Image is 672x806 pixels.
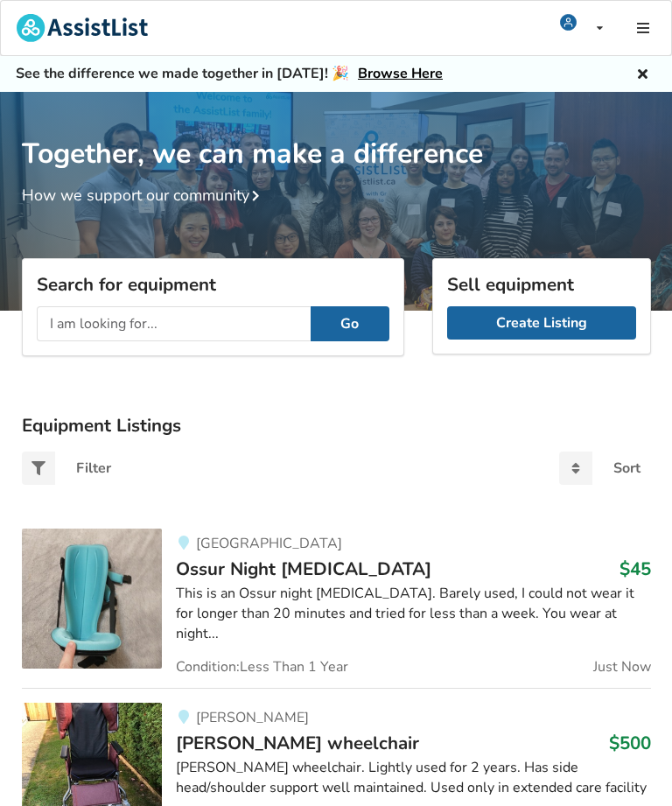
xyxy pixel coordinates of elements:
div: [PERSON_NAME] wheelchair. Lightly used for 2 years. Has side head/shoulder support well maintaine... [176,758,651,798]
div: This is an Ossur night [MEDICAL_DATA]. Barely used, I could not wear it for longer than 20 minute... [176,584,651,644]
h1: Together, we can make a difference [22,92,651,172]
span: Condition: Less Than 1 Year [176,660,348,674]
span: Ossur Night [MEDICAL_DATA] [176,557,431,581]
h3: Sell equipment [447,273,636,296]
input: I am looking for... [37,306,311,341]
img: mobility-ossur night splint [22,529,162,669]
a: mobility-ossur night splint[GEOGRAPHIC_DATA]Ossur Night [MEDICAL_DATA]$45This is an Ossur night [... [22,529,651,688]
h5: See the difference we made together in [DATE]! 🎉 [16,65,443,83]
div: Sort [613,461,640,475]
a: How we support our community [22,185,267,206]
span: [PERSON_NAME] [196,708,309,727]
h3: $500 [609,732,651,754]
a: Browse Here [358,64,443,83]
h3: Search for equipment [37,273,389,296]
img: user icon [560,14,577,31]
h3: Equipment Listings [22,414,651,437]
button: Go [311,306,389,341]
img: assistlist-logo [17,14,148,42]
span: Just Now [593,660,651,674]
span: [GEOGRAPHIC_DATA] [196,534,342,553]
h3: $45 [619,557,651,580]
div: Filter [76,461,111,475]
span: [PERSON_NAME] wheelchair [176,731,419,755]
a: Create Listing [447,306,636,340]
